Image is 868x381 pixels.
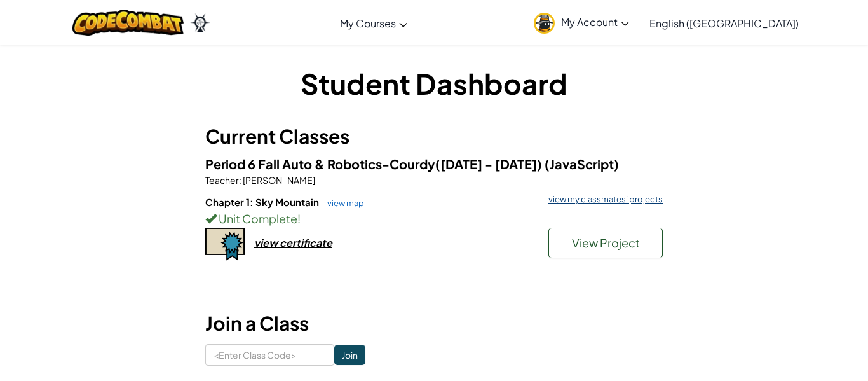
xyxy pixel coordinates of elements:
span: Period 6 Fall Auto & Robotics-Courdy([DATE] - [DATE]) [205,156,545,172]
span: My Courses [340,17,396,30]
h1: Student Dashboard [205,64,663,103]
span: Unit Complete [217,211,297,226]
span: ! [297,211,301,226]
img: certificate-icon.png [205,228,245,261]
span: English ([GEOGRAPHIC_DATA]) [649,17,799,30]
input: <Enter Class Code> [205,344,334,366]
h3: Join a Class [205,309,663,338]
div: view certificate [254,236,332,249]
span: : [239,174,241,186]
span: View Project [572,235,640,250]
span: My Account [561,15,629,29]
a: My Courses [334,6,414,40]
a: My Account [527,3,635,43]
img: CodeCombat logo [72,10,184,36]
span: Chapter 1: Sky Mountain [205,196,321,208]
h3: Current Classes [205,122,663,151]
span: (JavaScript) [545,156,619,172]
a: English ([GEOGRAPHIC_DATA]) [643,6,805,40]
a: view my classmates' projects [542,195,663,204]
img: Ozaria [190,13,210,32]
img: avatar [534,13,555,34]
a: view certificate [205,236,332,249]
a: view map [321,198,364,208]
span: [PERSON_NAME] [241,174,315,186]
span: Teacher [205,174,239,186]
input: Join [334,345,365,365]
button: View Project [548,228,663,258]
